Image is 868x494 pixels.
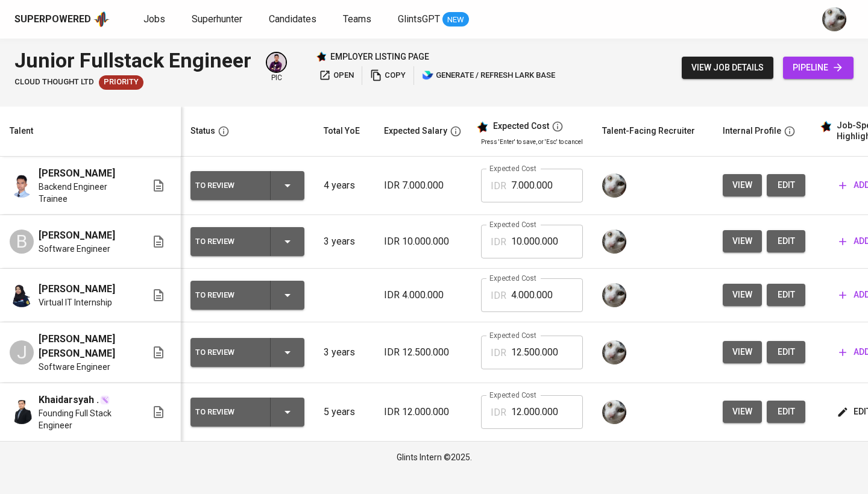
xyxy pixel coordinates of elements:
[343,12,374,27] a: Teams
[384,178,462,193] p: IDR 7.000.000
[602,400,626,424] img: tharisa.rizky@glints.com
[324,123,360,139] div: Total YoE
[822,7,846,31] img: tharisa.rizky@glints.com
[767,401,805,423] button: edit
[776,234,796,249] span: edit
[190,171,304,200] button: To Review
[602,174,626,198] img: tharisa.rizky@glints.com
[269,13,316,25] span: Candidates
[190,338,304,367] button: To Review
[192,12,245,27] a: Superhunter
[422,69,434,81] img: lark
[767,284,805,306] button: edit
[316,51,327,62] img: Glints Star
[39,282,115,296] span: [PERSON_NAME]
[143,12,168,27] a: Jobs
[324,345,365,360] p: 3 years
[190,398,304,427] button: To Review
[732,234,752,249] span: view
[39,296,112,308] span: Virtual IT Internship
[14,13,91,27] div: Superpowered
[39,393,99,407] span: Khaidarsyah .
[384,405,462,419] p: IDR 12.000.000
[481,137,583,146] p: Press 'Enter' to save, or 'Esc' to cancel
[14,46,251,75] div: Junior Fullstack Engineer
[422,69,555,83] span: generate / refresh lark base
[602,340,626,364] img: tharisa.rizky@glints.com
[190,123,215,139] div: Status
[324,234,365,249] p: 3 years
[39,407,132,431] span: Founding Full Stack Engineer
[491,235,506,249] p: IDR
[732,287,752,302] span: view
[732,345,752,360] span: view
[10,283,34,307] img: Vivy Cahyani
[732,178,752,193] span: view
[723,230,762,252] button: view
[491,179,506,193] p: IDR
[723,341,762,363] button: view
[99,75,143,90] div: New Job received from Demand Team
[39,228,115,243] span: [PERSON_NAME]
[723,123,781,139] div: Internal Profile
[384,123,447,139] div: Expected Salary
[143,13,165,25] span: Jobs
[602,123,695,139] div: Talent-Facing Recruiter
[783,57,854,79] a: pipeline
[190,227,304,256] button: To Review
[195,178,260,193] div: To Review
[723,284,762,306] button: view
[419,66,558,85] button: lark generate / refresh lark base
[491,346,506,360] p: IDR
[776,345,796,360] span: edit
[820,120,832,133] img: glints_star.svg
[39,361,110,373] span: Software Engineer
[723,401,762,423] button: view
[14,77,94,88] span: Cloud Thought LTD
[330,51,429,63] p: employer listing page
[195,234,260,249] div: To Review
[39,332,132,361] span: [PERSON_NAME] [PERSON_NAME]
[319,69,354,83] span: open
[776,404,796,419] span: edit
[767,174,805,196] button: edit
[367,66,409,85] button: copy
[39,243,110,255] span: Software Engineer
[491,289,506,303] p: IDR
[398,13,440,25] span: GlintsGPT
[442,14,469,26] span: NEW
[14,10,110,28] a: Superpoweredapp logo
[190,281,304,310] button: To Review
[776,178,796,193] span: edit
[793,60,844,75] span: pipeline
[602,230,626,254] img: tharisa.rizky@glints.com
[10,340,34,364] div: J
[682,57,773,79] button: view job details
[476,121,488,133] img: glints_star.svg
[195,345,260,360] div: To Review
[266,52,287,83] div: pic
[316,66,357,85] button: open
[767,230,805,252] button: edit
[384,288,462,302] p: IDR 4.000.000
[691,60,764,75] span: view job details
[493,121,549,132] div: Expected Cost
[10,400,34,424] img: Khaidarsyah .
[195,287,260,303] div: To Review
[100,395,110,405] img: magic_wand.svg
[767,341,805,363] button: edit
[370,69,406,83] span: copy
[195,404,260,420] div: To Review
[398,12,469,27] a: GlintsGPT NEW
[192,13,242,25] span: Superhunter
[324,178,365,193] p: 4 years
[343,13,371,25] span: Teams
[10,230,34,254] div: B
[602,283,626,307] img: tharisa.rizky@glints.com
